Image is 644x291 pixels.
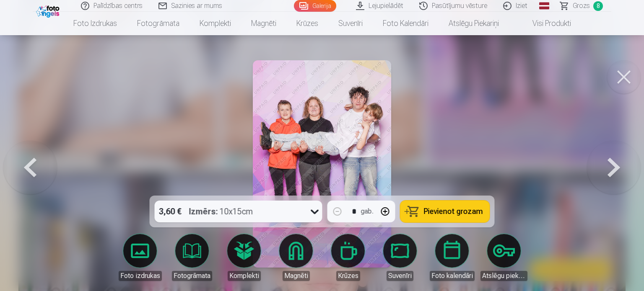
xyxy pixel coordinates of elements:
[228,271,261,281] div: Komplekti
[377,234,423,281] a: Suvenīri
[439,12,509,35] a: Atslēgu piekariņi
[361,206,374,216] div: gab.
[387,271,413,281] div: Suvenīri
[117,234,164,281] a: Foto izdrukas
[286,12,328,35] a: Krūzes
[155,201,186,222] div: 3,60 €
[480,234,527,281] a: Atslēgu piekariņi
[273,234,319,281] a: Magnēti
[169,234,216,281] a: Fotogrāmata
[373,12,439,35] a: Foto kalendāri
[127,12,190,35] a: Fotogrāmata
[189,206,218,217] strong: Izmērs :
[573,1,590,11] span: Grozs
[400,201,490,222] button: Pievienot grozam
[241,12,286,35] a: Magnēti
[36,3,62,18] img: /fa1
[480,271,527,281] div: Atslēgu piekariņi
[119,271,162,281] div: Foto izdrukas
[593,1,603,11] span: 8
[328,12,373,35] a: Suvenīri
[428,234,475,281] a: Foto kalendāri
[221,234,267,281] a: Komplekti
[189,201,253,222] div: 10x15cm
[63,12,127,35] a: Foto izdrukas
[424,208,483,215] span: Pievienot grozam
[283,271,310,281] div: Magnēti
[509,12,581,35] a: Visi produkti
[172,271,212,281] div: Fotogrāmata
[190,12,241,35] a: Komplekti
[430,271,475,281] div: Foto kalendāri
[336,271,360,281] div: Krūzes
[325,234,371,281] a: Krūzes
